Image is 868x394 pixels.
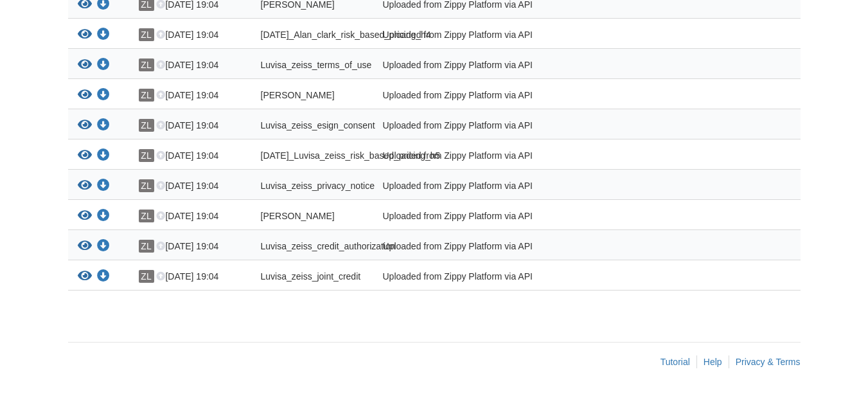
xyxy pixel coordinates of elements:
[97,242,110,252] a: Download Luvisa_zeiss_credit_authorization
[97,60,110,71] a: Download Luvisa_zeiss_terms_of_use
[156,120,218,130] span: [DATE] 19:04
[261,241,396,251] span: Luvisa_zeiss_credit_authorization
[139,270,154,283] span: ZL
[78,149,92,163] button: View 10-03-2025_Luvisa_zeiss_risk_based_pricing_h5
[139,149,154,162] span: ZL
[156,241,218,251] span: [DATE] 19:04
[78,179,92,193] button: View Luvisa_zeiss_privacy_notice
[97,30,110,40] a: Download 10-03-2025_Alan_clark_risk_based_pricing_h4
[373,270,678,287] div: Uploaded from Zippy Platform via API
[373,179,678,196] div: Uploaded from Zippy Platform via API
[156,60,218,70] span: [DATE] 19:04
[97,272,110,282] a: Download Luvisa_zeiss_joint_credit
[139,119,154,132] span: ZL
[261,150,441,161] span: [DATE]_Luvisa_zeiss_risk_based_pricing_h5
[261,271,361,282] span: Luvisa_zeiss_joint_credit
[78,28,92,42] button: View 10-03-2025_Alan_clark_risk_based_pricing_h4
[78,89,92,102] button: View Alan_clark_true_and_correct_consent
[97,91,110,101] a: Download Alan_clark_true_and_correct_consent
[660,357,690,367] a: Tutorial
[373,119,678,136] div: Uploaded from Zippy Platform via API
[736,357,801,367] a: Privacy & Terms
[78,58,92,72] button: View Luvisa_zeiss_terms_of_use
[139,28,154,41] span: ZL
[78,210,92,223] button: View Alan_clark_credit_authorization
[373,89,678,105] div: Uploaded from Zippy Platform via API
[373,210,678,226] div: Uploaded from Zippy Platform via API
[373,28,678,45] div: Uploaded from Zippy Platform via API
[156,90,218,100] span: [DATE] 19:04
[261,211,335,221] span: [PERSON_NAME]
[261,60,372,70] span: Luvisa_zeiss_terms_of_use
[373,58,678,75] div: Uploaded from Zippy Platform via API
[156,150,218,161] span: [DATE] 19:04
[139,240,154,253] span: ZL
[97,151,110,161] a: Download 10-03-2025_Luvisa_zeiss_risk_based_pricing_h5
[97,121,110,131] a: Download Luvisa_zeiss_esign_consent
[139,58,154,71] span: ZL
[139,210,154,222] span: ZL
[261,90,335,100] span: [PERSON_NAME]
[97,181,110,192] a: Download Luvisa_zeiss_privacy_notice
[156,211,218,221] span: [DATE] 19:04
[78,119,92,132] button: View Luvisa_zeiss_esign_consent
[156,30,218,40] span: [DATE] 19:04
[261,120,375,130] span: Luvisa_zeiss_esign_consent
[97,211,110,222] a: Download Alan_clark_credit_authorization
[373,240,678,256] div: Uploaded from Zippy Platform via API
[78,270,92,283] button: View Luvisa_zeiss_joint_credit
[373,149,678,166] div: Uploaded from Zippy Platform via API
[704,357,722,367] a: Help
[156,181,218,191] span: [DATE] 19:04
[261,30,431,40] span: [DATE]_Alan_clark_risk_based_pricing_h4
[261,181,375,191] span: Luvisa_zeiss_privacy_notice
[139,89,154,102] span: ZL
[78,240,92,253] button: View Luvisa_zeiss_credit_authorization
[139,179,154,192] span: ZL
[156,271,218,282] span: [DATE] 19:04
